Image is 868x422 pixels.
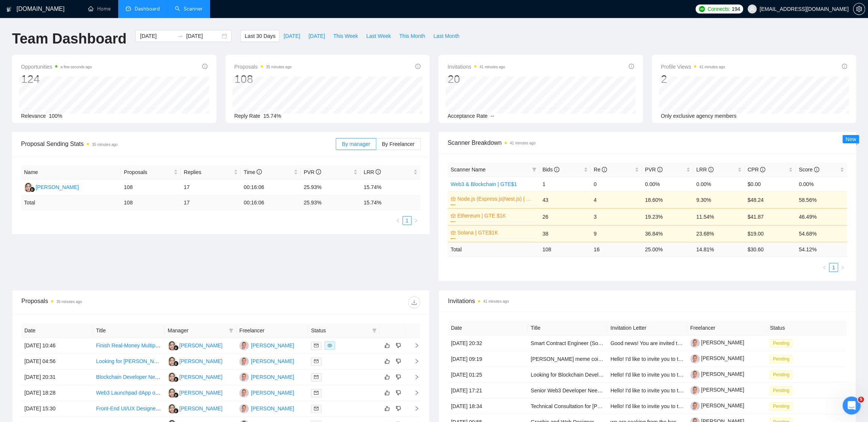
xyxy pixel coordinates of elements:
[690,402,744,408] a: [PERSON_NAME]
[177,33,183,39] span: to
[173,361,179,366] img: gigradar-bm.png
[799,167,819,173] span: Score
[284,32,300,40] span: [DATE]
[408,359,419,364] span: right
[642,208,693,225] td: 19.23%
[383,357,392,366] button: like
[853,6,865,12] a: setting
[542,167,559,173] span: Bids
[360,180,420,195] td: 15.74%
[363,169,381,175] span: LRR
[168,374,222,380] a: VW[PERSON_NAME]
[448,383,528,398] td: [DATE] 17:21
[693,225,745,242] td: 23.68%
[699,65,725,69] time: 41 minutes ago
[693,177,745,191] td: 0.00%
[96,405,217,411] a: Front-End UI/UX Designer for Admin Panel Revamp
[602,167,607,172] span: info-circle
[168,389,222,395] a: VW[PERSON_NAME]
[531,387,694,393] a: Senior Web3 Developer Needed to Finalize [PERSON_NAME] Project
[21,62,92,71] span: Opportunities
[371,325,378,336] span: filter
[384,405,390,411] span: like
[853,3,865,15] button: setting
[21,354,93,369] td: [DATE] 04:56
[6,3,12,15] img: logo
[314,375,318,379] span: mail
[858,396,864,402] span: 5
[333,32,358,40] span: This Week
[21,72,92,86] div: 124
[60,65,92,69] time: a few seconds ago
[829,263,838,272] li: 1
[394,341,403,350] button: dislike
[690,401,700,411] img: c19O_M3waDQ5x_4i0khf7xq_LhlY3NySNefe3tjQuUWysBxvxeOhKW84bhf0RYZQUF
[591,208,642,225] td: 3
[748,167,765,173] span: CPR
[770,339,792,347] span: Pending
[414,218,418,223] span: right
[661,72,725,86] div: 2
[96,358,225,364] a: Looking for [PERSON_NAME] to Create Custom Token
[241,195,301,210] td: 00:16:06
[408,343,419,348] span: right
[770,371,795,377] a: Pending
[384,374,390,380] span: like
[394,372,403,381] button: dislike
[301,180,361,195] td: 25.93%
[399,32,425,40] span: This Month
[239,342,294,348] a: VK[PERSON_NAME]
[707,5,730,13] span: Connects:
[360,195,420,210] td: 15.74 %
[342,141,370,147] span: By manager
[236,323,308,338] th: Freelancer
[186,32,220,40] input: End date
[448,113,488,119] span: Acceptance Rate
[93,354,165,369] td: Looking for Solana Developer to Create Custom Token
[796,242,847,257] td: 54.12 %
[479,65,505,69] time: 41 minutes ago
[21,139,336,149] span: Proposal Sending Stats
[234,62,292,71] span: Proposals
[528,398,608,414] td: Technical Consultation for Solana Trading Bots
[96,374,229,380] a: Blockchain Developer Needed for Base Protocol Projects
[394,404,403,413] button: dislike
[327,343,332,348] span: eye
[251,357,294,365] div: [PERSON_NAME]
[314,343,318,348] span: mail
[384,390,390,396] span: like
[448,321,528,335] th: Date
[448,138,847,147] span: Scanner Breakdown
[411,216,420,225] button: right
[21,323,93,338] th: Date
[760,167,765,172] span: info-circle
[329,30,362,42] button: This Week
[448,72,505,86] div: 20
[394,357,403,366] button: dislike
[316,169,321,174] span: info-circle
[393,216,402,225] li: Previous Page
[239,405,294,411] a: VK[PERSON_NAME]
[448,335,528,351] td: [DATE] 20:32
[408,299,420,305] span: download
[266,65,291,69] time: 35 minutes ago
[531,340,655,346] a: Smart Contract Engineer (Solidity • Foundry/Hardhat)
[796,225,847,242] td: 54.68%
[842,64,847,69] span: info-circle
[528,321,608,335] th: Title
[383,404,392,413] button: like
[770,387,795,393] a: Pending
[93,385,165,401] td: Web3 Launchpad dApp on Hyperliquid (EVM) — Full Development Team Needed
[93,338,165,354] td: Finish Real-Money Multiplayer Game (Crypto + Node/Next.js)
[448,296,847,306] span: Invitations
[690,387,744,393] a: [PERSON_NAME]
[554,167,559,172] span: info-circle
[822,265,827,270] span: left
[820,263,829,272] li: Previous Page
[263,113,281,119] span: 15.74%
[457,228,535,237] a: Solana | GTE$1K
[173,392,179,398] img: gigradar-bm.png
[175,6,203,12] a: searchScanner
[629,64,634,69] span: info-circle
[539,177,591,191] td: 1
